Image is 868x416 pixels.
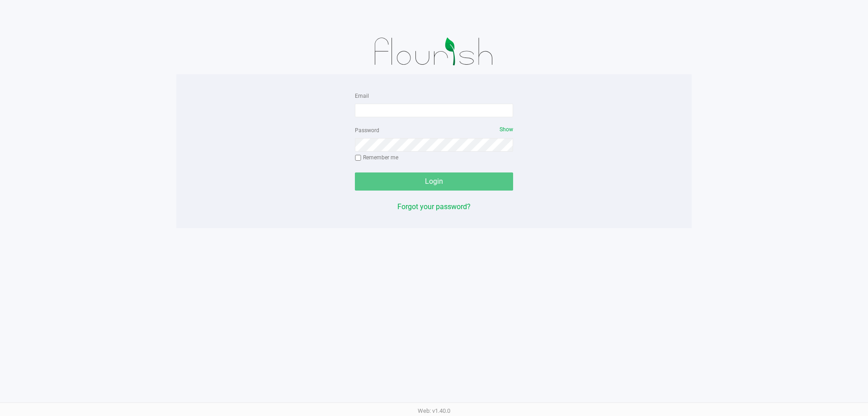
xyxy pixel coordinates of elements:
span: Web: v1.40.0 [418,407,450,414]
label: Password [355,126,379,134]
label: Remember me [355,153,398,162]
label: Email [355,92,369,100]
button: Forgot your password? [397,201,471,212]
span: Show [500,126,513,133]
input: Remember me [355,155,361,161]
